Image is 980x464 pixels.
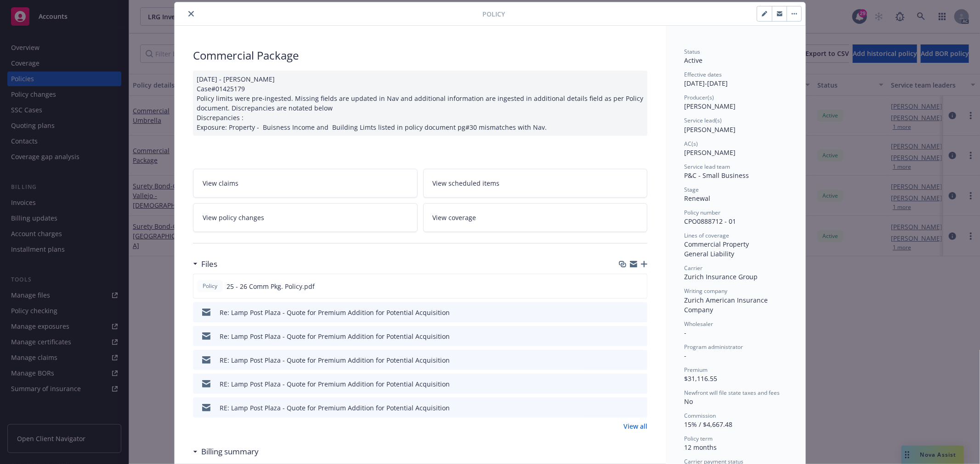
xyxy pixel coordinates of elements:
[193,446,259,458] div: Billing summary
[620,282,628,291] button: download file
[684,217,736,226] span: CPO0888712 - 01
[203,178,238,188] span: View claims
[635,355,644,365] button: preview file
[423,169,648,198] a: View scheduled items
[684,48,700,55] span: Status
[623,421,647,431] a: View all
[433,213,476,222] span: View coverage
[684,366,708,374] span: Premium
[684,171,749,180] span: P&C - Small Business
[684,148,736,157] span: [PERSON_NAME]
[227,282,315,291] span: 25 - 26 Comm Pkg. Policy.pdf
[621,355,628,365] button: download file
[684,209,720,216] span: Policy number
[684,239,787,249] div: Commercial Property
[684,116,722,124] span: Service lead(s)
[201,446,259,458] h3: Billing summary
[684,287,727,295] span: Writing company
[684,163,730,171] span: Service lead team
[684,264,702,272] span: Carrier
[684,71,722,78] span: Effective dates
[684,194,710,203] span: Renewal
[220,379,450,389] div: RE: Lamp Post Plaza - Quote for Premium Addition for Potential Acquisition
[621,308,628,317] button: download file
[684,320,713,328] span: Wholesaler
[684,140,698,148] span: AC(s)
[621,331,628,341] button: download file
[635,403,644,413] button: preview file
[186,8,197,19] button: close
[193,169,418,198] a: View claims
[193,71,647,136] div: [DATE] - [PERSON_NAME] Case#01425179 Policy limits were pre-ingested. Missing fields are updated ...
[684,296,770,314] span: Zurich American Insurance Company
[193,48,647,63] div: Commercial Package
[203,213,264,222] span: View policy changes
[193,203,418,232] a: View policy changes
[684,102,736,110] span: [PERSON_NAME]
[635,308,644,317] button: preview file
[621,379,628,389] button: download file
[684,94,714,101] span: Producer(s)
[220,355,450,365] div: RE: Lamp Post Plaza - Quote for Premium Addition for Potential Acquisition
[220,331,450,341] div: Re: Lamp Post Plaza - Quote for Premium Addition for Potential Acquisition
[684,71,787,88] div: [DATE] - [DATE]
[482,9,505,19] span: Policy
[423,203,648,232] a: View coverage
[684,420,732,429] span: 15% / $4,667.48
[621,403,628,413] button: download file
[684,435,713,442] span: Policy term
[433,178,500,188] span: View scheduled items
[684,412,716,420] span: Commission
[193,258,217,270] div: Files
[684,443,717,452] span: 12 months
[220,403,450,413] div: RE: Lamp Post Plaza - Quote for Premium Addition for Potential Acquisition
[684,272,758,281] span: Zurich Insurance Group
[684,328,686,337] span: -
[684,351,686,360] span: -
[201,258,217,270] h3: Files
[684,397,693,406] span: No
[684,389,780,397] span: Newfront will file state taxes and fees
[684,232,729,239] span: Lines of coverage
[684,343,743,351] span: Program administrator
[684,374,717,383] span: $31,116.55
[684,249,787,259] div: General Liability
[201,282,219,290] span: Policy
[684,125,736,134] span: [PERSON_NAME]
[220,308,450,317] div: Re: Lamp Post Plaza - Quote for Premium Addition for Potential Acquisition
[635,379,644,389] button: preview file
[684,56,702,65] span: Active
[635,331,644,341] button: preview file
[684,186,699,193] span: Stage
[635,282,643,291] button: preview file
